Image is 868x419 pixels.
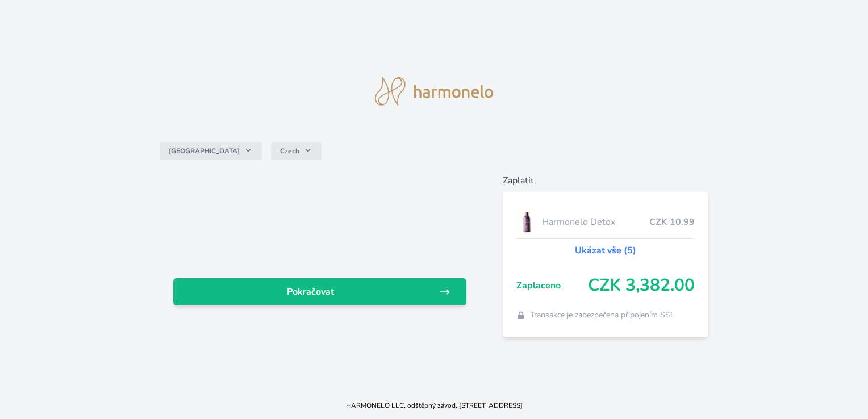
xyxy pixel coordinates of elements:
[516,208,538,236] img: DETOX_se_stinem_x-lo.jpg
[516,279,588,292] span: Zaplaceno
[182,285,439,299] span: Pokračovat
[530,309,675,321] span: Transakce je zabezpečena připojením SSL
[160,142,262,160] button: [GEOGRAPHIC_DATA]
[375,77,493,106] img: logo.svg
[280,146,299,156] span: Czech
[173,278,466,305] a: Pokračovat
[542,215,649,229] span: Harmonelo Detox
[271,142,322,160] button: Czech
[649,215,695,229] span: CZK 10.99
[169,146,240,156] span: [GEOGRAPHIC_DATA]
[588,275,695,296] span: CZK 3,382.00
[575,244,636,257] a: Ukázat vše (5)
[503,174,708,187] h6: Zaplatit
